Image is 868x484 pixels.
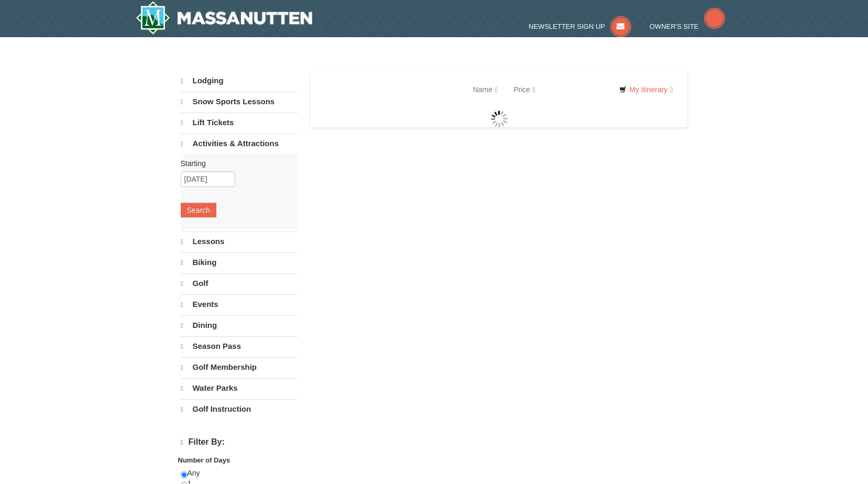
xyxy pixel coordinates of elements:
a: Name [465,79,506,100]
span: Newsletter Sign Up [529,23,605,30]
a: Massanutten Resort [136,1,313,35]
label: Starting [181,158,290,169]
a: Snow Sports Lessons [181,92,298,112]
a: Price [506,79,543,100]
a: Lift Tickets [181,113,298,133]
a: Golf Instruction [181,399,298,419]
a: Newsletter Sign Up [529,23,631,30]
a: Golf [181,273,298,293]
strong: Number of Days [178,456,230,464]
a: Activities & Attractions [181,134,298,153]
h4: Filter By: [181,437,298,447]
a: Events [181,294,298,314]
a: Season Pass [181,336,298,356]
img: wait gif [491,111,508,127]
a: Golf Membership [181,357,298,377]
a: Lodging [181,71,298,91]
button: Search [181,203,216,217]
a: Biking [181,252,298,272]
a: My Itinerary [612,82,679,97]
a: Owner's Site [650,23,725,30]
a: Water Parks [181,378,298,398]
span: Owner's Site [650,23,699,30]
a: Lessons [181,232,298,251]
img: Massanutten Resort Logo [136,1,313,35]
a: Dining [181,315,298,335]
